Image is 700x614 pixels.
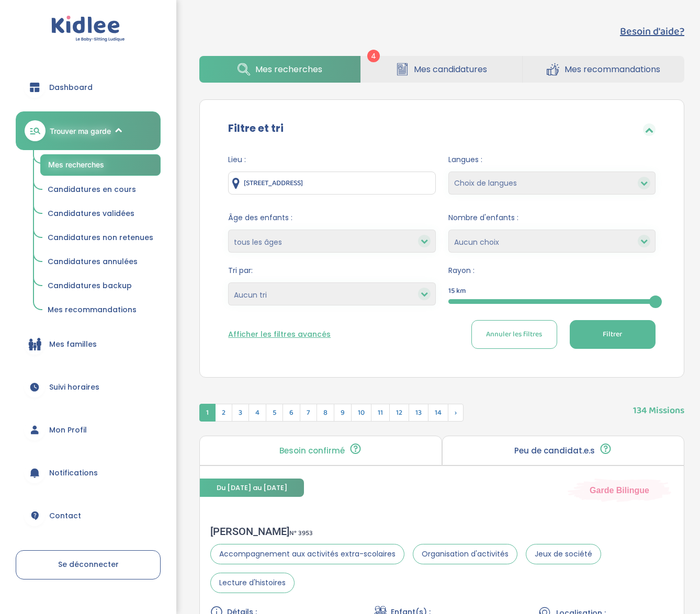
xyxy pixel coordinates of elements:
[228,120,284,136] label: Filtre et tri
[199,404,216,422] span: 1
[620,24,684,39] button: Besoin d'aide?
[40,276,161,296] a: Candidatures backup
[48,280,132,291] span: Candidatures backup
[255,63,322,76] span: Mes recherches
[200,479,304,497] span: Du [DATE] au [DATE]
[48,232,153,243] span: Candidatures non retenues
[228,154,435,165] span: Lieu :
[16,111,161,150] a: Trouver ma garde
[249,404,266,422] span: 4
[16,325,161,363] a: Mes familles
[448,265,656,276] span: Rayon :
[210,525,673,538] div: [PERSON_NAME]
[633,393,684,418] span: 134 Missions
[414,63,487,76] span: Mes candidatures
[16,550,161,579] a: Se déconnecter
[16,497,161,535] a: Contact
[40,252,161,272] a: Candidatures annulées
[570,320,656,349] button: Filtrer
[334,404,352,422] span: 9
[486,329,542,340] span: Annuler les filtres
[603,329,622,340] span: Filtrer
[279,447,345,455] p: Besoin confirmé
[526,544,601,564] span: Jeux de société
[40,204,161,224] a: Candidatures validées
[523,56,684,83] a: Mes recommandations
[289,528,313,539] span: N° 3953
[471,320,557,349] button: Annuler les filtres
[210,573,295,593] span: Lecture d'histoires
[50,126,111,137] span: Trouver ma garde
[283,404,300,422] span: 6
[48,184,136,195] span: Candidatures en cours
[51,16,125,42] img: logo.svg
[48,208,134,219] span: Candidatures validées
[49,382,99,393] span: Suivi horaires
[590,484,649,496] span: Garde Bilingue
[48,304,137,315] span: Mes recommandations
[58,559,119,570] span: Se déconnecter
[228,329,331,340] button: Afficher les filtres avancés
[361,56,522,83] a: Mes candidatures
[16,454,161,492] a: Notifications
[409,404,428,422] span: 13
[16,411,161,449] a: Mon Profil
[16,368,161,406] a: Suivi horaires
[215,404,232,422] span: 2
[49,468,98,479] span: Notifications
[266,404,283,422] span: 5
[367,50,380,62] span: 4
[49,510,81,521] span: Contact
[228,172,435,195] input: Ville ou code postale
[49,339,97,350] span: Mes familles
[351,404,371,422] span: 10
[40,300,161,320] a: Mes recommandations
[210,544,404,564] span: Accompagnement aux activités extra-scolaires
[228,212,435,223] span: Âge des enfants :
[448,212,656,223] span: Nombre d'enfants :
[199,56,360,83] a: Mes recherches
[448,286,466,297] span: 15 km
[448,404,464,422] span: Suivant »
[514,447,595,455] p: Peu de candidat.e.s
[389,404,409,422] span: 12
[564,63,660,76] span: Mes recommandations
[40,228,161,248] a: Candidatures non retenues
[300,404,317,422] span: 7
[49,425,87,436] span: Mon Profil
[428,404,448,422] span: 14
[48,256,138,267] span: Candidatures annulées
[232,404,249,422] span: 3
[371,404,390,422] span: 11
[40,154,161,176] a: Mes recherches
[228,265,435,276] span: Tri par:
[448,154,656,165] span: Langues :
[48,160,104,169] span: Mes recherches
[317,404,334,422] span: 8
[49,82,93,93] span: Dashboard
[16,69,161,106] a: Dashboard
[40,180,161,200] a: Candidatures en cours
[413,544,517,564] span: Organisation d'activités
